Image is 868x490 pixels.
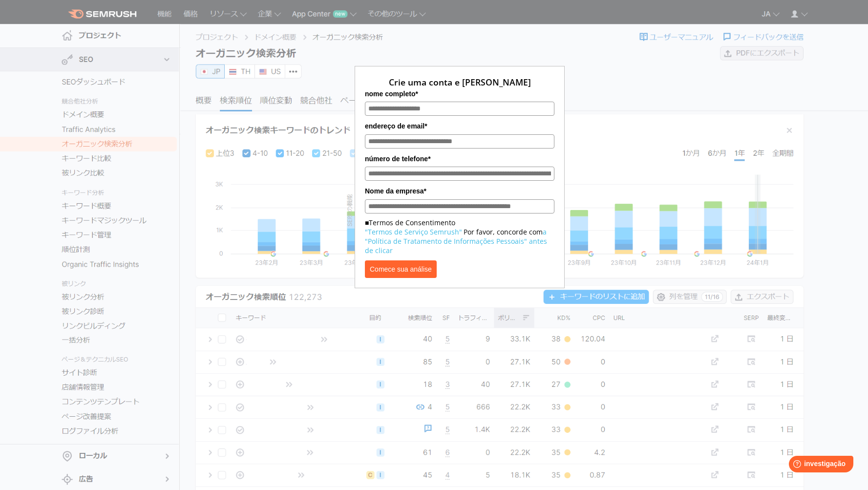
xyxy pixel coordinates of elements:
font: endereço de email* [365,122,427,130]
font: ■Termos de Consentimento [365,218,455,227]
iframe: Iniciador de widget de ajuda [781,452,857,479]
font: Por favor, concorde com [464,227,543,236]
font: Nome da empresa* [365,187,426,195]
a: a "Política de Tratamento de Informações Pessoais" antes de clicar [365,227,547,255]
a: "Termos de Serviço Semrush" [365,227,462,236]
font: Crie uma conta e [PERSON_NAME] [389,76,531,88]
font: nome completo* [365,90,418,98]
font: número de telefone* [365,155,431,163]
button: Comece sua análise [365,260,437,278]
font: Comece sua análise [370,265,432,273]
